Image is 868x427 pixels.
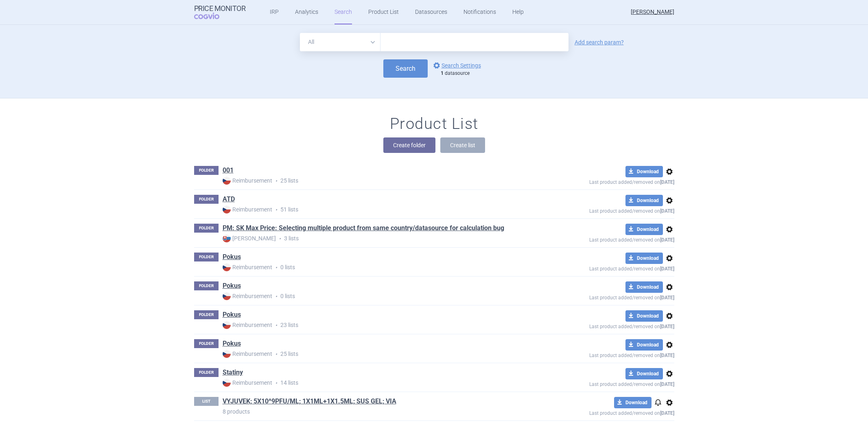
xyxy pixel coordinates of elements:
[194,253,219,261] p: FOLDER
[625,339,663,351] button: Download
[194,310,219,319] p: FOLDER
[223,263,530,272] p: 0 lists
[272,264,280,272] i: •
[272,321,280,329] i: •
[432,61,481,70] a: Search Settings
[223,253,241,261] a: Pokus
[223,397,396,406] a: VYJUVEK; 5X10^9PFU/ML; 1X1ML+1X1.5ML; SUS GEL; VIA
[223,234,276,242] strong: [PERSON_NAME]
[660,295,674,301] strong: [DATE]
[660,208,674,214] strong: [DATE]
[223,379,272,387] strong: Reimbursement
[223,166,234,176] h1: 001
[223,205,272,213] strong: Reimbursement
[383,59,428,78] button: Search
[194,281,219,290] p: FOLDER
[223,339,241,348] a: Pokus
[390,115,479,133] h1: Product List
[272,379,280,387] i: •
[530,177,674,185] p: Last product added/removed on
[194,195,219,204] p: FOLDER
[223,281,241,292] h1: Pokus
[530,235,674,243] p: Last product added/removed on
[223,321,272,329] strong: Reimbursement
[223,379,231,387] img: CZ
[223,292,272,300] strong: Reimbursement
[441,70,485,77] div: datasource
[441,70,444,76] strong: 1
[223,321,530,329] p: 23 lists
[660,381,674,387] strong: [DATE]
[223,397,396,407] h1: VYJUVEK; 5X10^9PFU/ML; 1X1ML+1X1.5ML; SUS GEL; VIA
[530,206,674,214] p: Last product added/removed on
[223,195,235,205] h1: ATD
[223,350,530,358] p: 25 lists
[276,235,284,243] i: •
[625,281,663,293] button: Download
[223,368,243,379] h1: Statiny
[530,408,674,416] p: Last product added/removed on
[383,137,435,153] button: Create folder
[223,176,530,185] p: 25 lists
[625,166,663,177] button: Download
[223,224,504,233] a: PM: SK Max Price: Selecting multiple product from same country/datasource for calculation bug
[223,195,235,204] a: ATD
[530,351,674,358] p: Last product added/removed on
[530,322,674,329] p: Last product added/removed on
[223,379,530,387] p: 14 lists
[223,292,530,301] p: 0 lists
[625,224,663,235] button: Download
[660,266,674,272] strong: [DATE]
[223,253,241,263] h1: Pokus
[194,224,219,233] p: FOLDER
[614,397,652,408] button: Download
[625,195,663,206] button: Download
[660,410,674,416] strong: [DATE]
[223,176,231,185] img: CZ
[194,4,246,20] a: Price MonitorCOGVIO
[625,310,663,322] button: Download
[223,205,231,213] img: CZ
[625,368,663,379] button: Download
[575,39,624,45] a: Add search param?
[272,292,280,301] i: •
[272,206,280,214] i: •
[660,353,674,358] strong: [DATE]
[625,253,663,264] button: Download
[223,281,241,290] a: Pokus
[530,293,674,301] p: Last product added/removed on
[440,137,485,153] button: Create list
[223,350,272,358] strong: Reimbursement
[223,166,234,175] a: 001
[660,324,674,329] strong: [DATE]
[272,350,280,358] i: •
[194,339,219,348] p: FOLDER
[194,166,219,175] p: FOLDER
[223,350,231,358] img: CZ
[194,397,219,406] p: LIST
[223,205,530,214] p: 51 lists
[223,224,504,234] h1: PM: SK Max Price: Selecting multiple product from same country/datasource for calculation bug
[272,177,280,185] i: •
[223,407,530,416] p: 8 products
[660,179,674,185] strong: [DATE]
[223,368,243,377] a: Statiny
[223,176,272,185] strong: Reimbursement
[223,310,241,321] h1: Pokus
[194,4,246,13] strong: Price Monitor
[223,234,231,242] img: SK
[660,237,674,243] strong: [DATE]
[223,234,530,243] p: 3 lists
[530,264,674,272] p: Last product added/removed on
[194,13,231,19] span: COGVIO
[223,292,231,300] img: CZ
[223,263,272,271] strong: Reimbursement
[194,368,219,377] p: FOLDER
[223,321,231,329] img: CZ
[223,339,241,350] h1: Pokus
[223,263,231,271] img: CZ
[223,310,241,319] a: Pokus
[530,379,674,387] p: Last product added/removed on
